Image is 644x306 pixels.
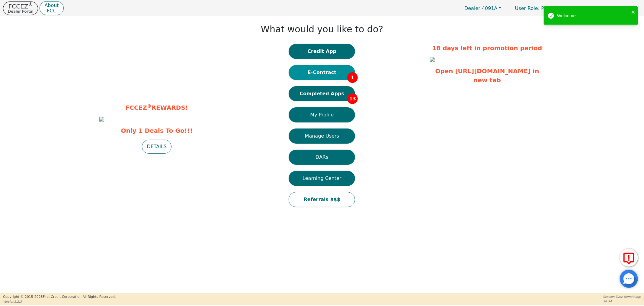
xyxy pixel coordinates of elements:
div: Welcome [557,12,630,19]
span: All Rights Reserved. [82,295,116,299]
p: About [44,3,59,8]
button: Referrals $$$ [289,192,355,207]
button: 4091A:[PERSON_NAME] [567,4,641,13]
button: DARs [289,150,355,165]
sup: ® [28,2,33,7]
p: Version 3.2.3 [3,299,116,304]
span: Dealer: [464,5,482,11]
p: Session Time Remaining: [603,295,641,299]
img: 93bde145-45f2-420b-a990-6b61b191aa7e [430,57,435,62]
button: My Profile [289,107,355,122]
span: 1 [347,72,358,83]
span: 13 [347,93,358,104]
span: User Role : [515,5,540,11]
button: close [631,8,636,15]
p: FCCEZ [8,3,33,9]
button: Learning Center [289,171,355,186]
p: Copyright © 2015- 2025 First Credit Corporation. [3,295,116,300]
button: AboutFCC [40,1,63,15]
a: Open [URL][DOMAIN_NAME] in new tab [435,67,539,84]
button: Dealer:4091A [458,4,508,13]
button: Credit App [289,44,355,59]
p: Dealer Portal [8,9,33,13]
button: DETAILS [142,140,171,154]
p: 58:54 [603,299,641,304]
p: Primary [509,2,566,14]
button: Completed Apps13 [289,86,355,101]
button: Manage Users [289,129,355,144]
span: Only 1 Deals To Go!!! [99,126,214,135]
button: E-Contract1 [289,65,355,80]
a: User Role: Primary [509,2,566,14]
span: 4091A [464,5,498,11]
sup: ® [147,103,152,109]
button: Report Error to FCC [620,249,638,267]
button: FCCEZ®Dealer Portal [3,2,38,15]
p: 18 days left in promotion period [430,44,545,53]
h1: What would you like to do? [261,24,383,35]
p: FCCEZ REWARDS! [99,103,214,112]
p: FCC [44,8,59,13]
img: 8083943e-fd14-49ab-9bc7-853265bcec7a [99,117,104,122]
